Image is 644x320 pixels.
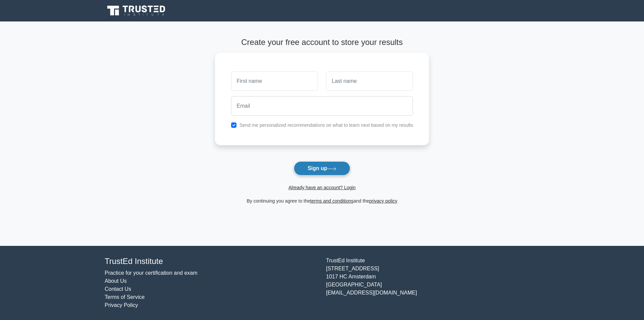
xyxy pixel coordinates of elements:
a: Already have an account? Login [288,185,356,190]
label: Send me personalized recommendations on what to learn next based on my results [239,122,413,128]
h4: Create your free account to store your results [215,38,429,47]
input: Last name [326,71,413,91]
input: Email [231,96,413,116]
input: First name [231,71,318,91]
h4: TrustEd Institute [105,257,318,266]
div: By continuing you agree to the and the [211,197,433,205]
a: Practice for your certification and exam [105,270,198,276]
a: About Us [105,278,127,284]
a: privacy policy [369,198,397,204]
button: Sign up [294,161,350,175]
div: TrustEd Institute [STREET_ADDRESS] 1017 HC Amsterdam [GEOGRAPHIC_DATA] [EMAIL_ADDRESS][DOMAIN_NAME] [322,257,543,309]
a: Terms of Service [105,294,145,300]
a: Contact Us [105,286,131,292]
a: Privacy Policy [105,302,138,308]
a: terms and conditions [310,198,354,204]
